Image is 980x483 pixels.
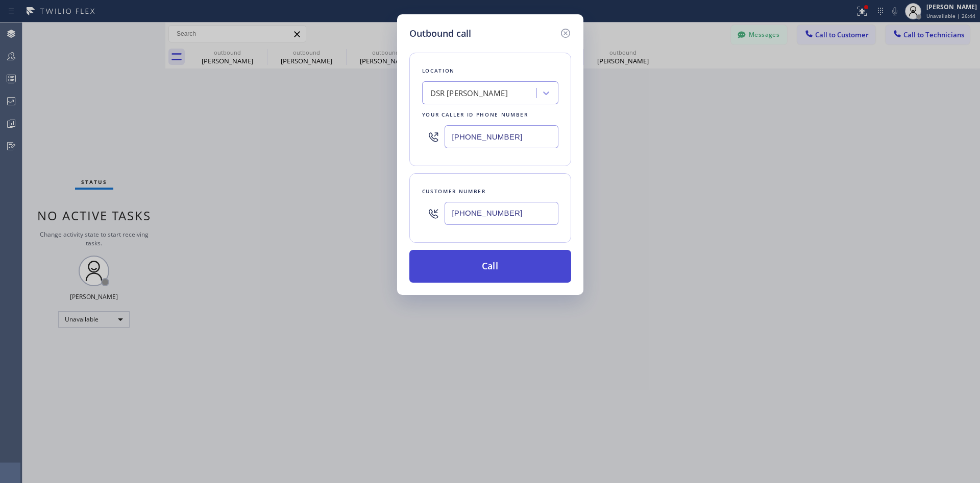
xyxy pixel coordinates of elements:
div: Location [422,65,558,76]
div: DSR [PERSON_NAME] [430,87,508,99]
button: Call [409,250,571,283]
div: Your caller id phone number [422,109,558,120]
div: Customer number [422,186,558,197]
h5: Outbound call [409,27,471,40]
input: (123) 456-7890 [445,202,558,225]
input: (123) 456-7890 [445,125,558,148]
